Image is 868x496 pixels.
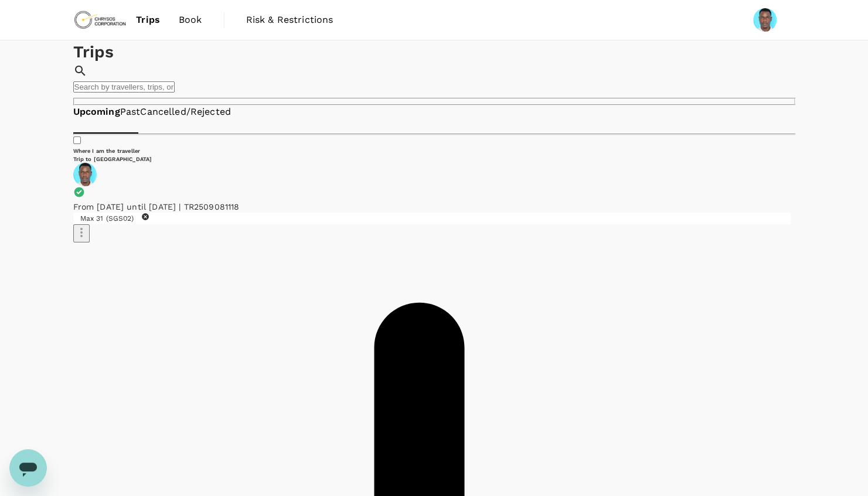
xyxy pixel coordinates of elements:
[246,13,333,27] span: Risk & Restrictions
[73,213,791,224] div: Max 31 (SGS02)
[73,201,795,213] p: From [DATE] until [DATE] TR2509081118
[73,147,795,155] h6: Where I am the traveller
[73,40,795,64] h1: Trips
[9,449,47,487] iframe: Button to launch messaging window
[140,105,231,119] a: Cancelled/Rejected
[120,105,141,119] a: Past
[73,214,141,223] span: Max 31 (SGS02)
[73,155,795,163] h6: Trip to [GEOGRAPHIC_DATA]
[136,13,160,27] span: Trips
[179,13,202,27] span: Book
[73,136,81,144] input: Where I am the traveller
[73,105,120,119] a: Upcoming
[73,81,175,93] input: Search by travellers, trips, or destination, label, team
[73,163,97,186] img: avatar-66b63e3b85810.jpeg
[179,202,181,211] span: |
[753,8,777,32] img: Sirilo Salvatory KATABALO
[73,7,127,33] img: Chrysos Corporation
